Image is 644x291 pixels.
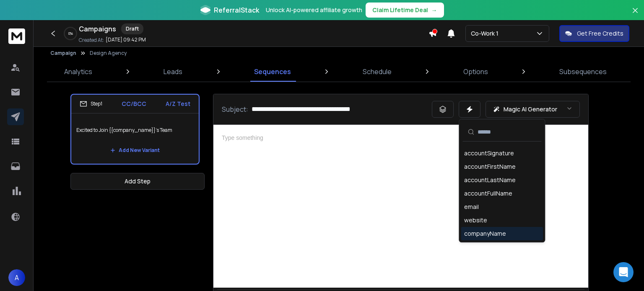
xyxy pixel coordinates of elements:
div: Step 1 [80,100,102,108]
button: Close banner [630,5,641,25]
div: accountFirstName [464,162,516,171]
p: Options [463,67,488,77]
button: Claim Lifetime Deal→ [366,3,444,18]
div: website [464,216,487,224]
div: companyName [464,229,506,238]
li: Step1CC/BCCA/Z TestExcited to Join {{company_name}}’s TeamAdd New Variant [70,94,200,165]
p: Excited to Join {{company_name}}’s Team [76,118,194,142]
div: accountSignature [464,149,514,157]
p: Leads [164,67,182,77]
p: Created At: [79,37,104,44]
button: Magic AI Generator [486,101,580,118]
div: accountFullName [464,189,512,198]
p: Subject: [222,104,248,114]
p: Analytics [64,67,92,77]
p: 0 % [68,31,73,36]
div: accountLastName [464,176,516,184]
p: Co-Work 1 [471,29,502,38]
p: Magic AI Generator [504,105,557,113]
div: Open Intercom Messenger [613,262,634,282]
span: → [431,6,437,14]
button: Campaign [50,50,76,57]
p: CC/BCC [122,100,146,108]
a: Options [458,62,493,82]
button: Add New Variant [104,142,166,159]
button: A [8,269,25,286]
a: Leads [158,62,187,82]
a: Schedule [358,62,397,82]
p: Subsequences [559,67,607,77]
p: Schedule [363,67,392,77]
span: ReferralStack [214,5,259,15]
button: Add Step [70,173,205,190]
a: Subsequences [554,62,612,82]
p: Get Free Credits [577,29,623,38]
h1: Campaigns [79,24,116,34]
p: Sequences [254,67,291,77]
p: Unlock AI-powered affiliate growth [266,6,362,14]
div: email [464,203,479,211]
p: A/Z Test [166,100,190,108]
a: Analytics [59,62,97,82]
p: Design Agency [90,50,127,57]
p: [DATE] 09:42 PM [106,36,146,43]
button: Get Free Credits [559,25,629,42]
a: Sequences [249,62,296,82]
div: Draft [121,23,143,34]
